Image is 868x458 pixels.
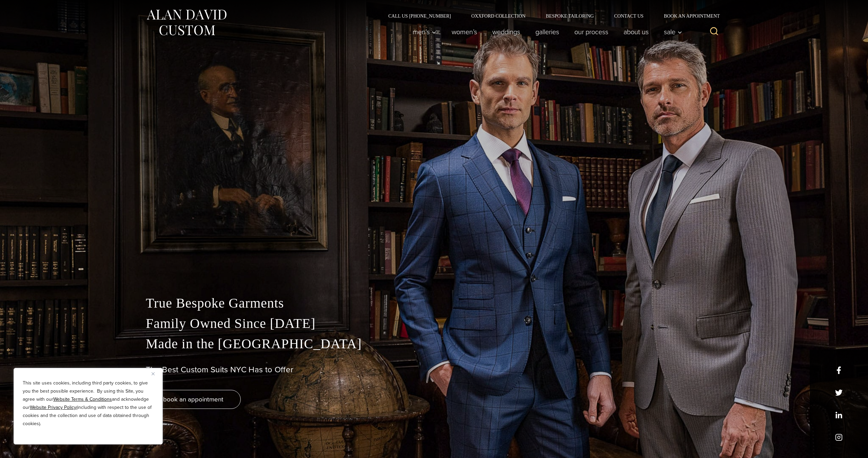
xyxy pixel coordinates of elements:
[146,7,227,38] img: Alan David Custom
[146,293,722,354] p: True Bespoke Garments Family Owned Since [DATE] Made in the [GEOGRAPHIC_DATA]
[146,365,722,375] h1: The Best Custom Suits NYC Has to Offer
[485,25,528,39] a: weddings
[23,379,154,428] p: This site uses cookies, including third party cookies, to give you the best possible experience. ...
[413,28,436,35] span: Men’s
[405,25,686,39] nav: Primary Navigation
[536,14,604,18] a: Bespoke Tailoring
[567,25,616,39] a: Our Process
[835,389,843,396] a: x/twitter
[664,28,682,35] span: Sale
[152,370,160,378] button: Close
[835,367,843,374] a: facebook
[53,396,112,403] a: Website Terms & Conditions
[378,14,461,18] a: Call Us [PHONE_NUMBER]
[835,411,843,419] a: linkedin
[835,434,843,441] a: instagram
[604,14,654,18] a: Contact Us
[30,404,76,411] a: Website Privacy Policy
[528,25,567,39] a: Galleries
[654,14,722,18] a: Book an Appointment
[146,390,241,409] a: book an appointment
[706,24,722,40] button: View Search Form
[616,25,656,39] a: About Us
[461,14,536,18] a: Oxxford Collection
[152,372,155,375] img: Close
[444,25,485,39] a: Women’s
[378,14,722,18] nav: Secondary Navigation
[163,394,223,404] span: book an appointment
